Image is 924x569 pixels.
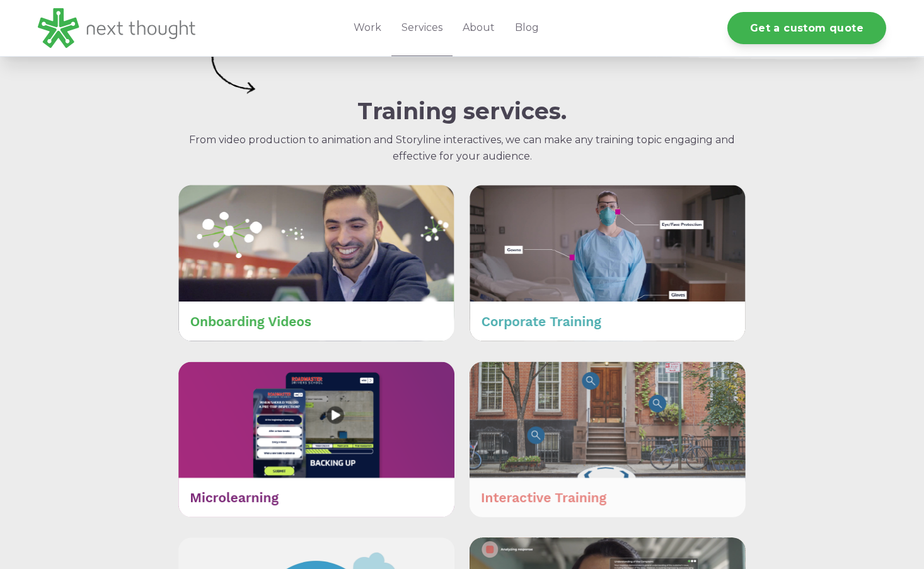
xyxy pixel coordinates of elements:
img: Corporate Training [470,185,746,341]
img: LG - NextThought Logo [38,8,195,48]
h2: Training services. [178,98,746,124]
img: Microlearning (2) [178,361,454,518]
a: Get a custom quote [727,12,886,44]
span: From video production to animation and Storyline interactives, we can make any training topic eng... [189,134,735,162]
img: Onboarding Videos [178,185,454,341]
img: Interactive Training (1) [470,361,746,518]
